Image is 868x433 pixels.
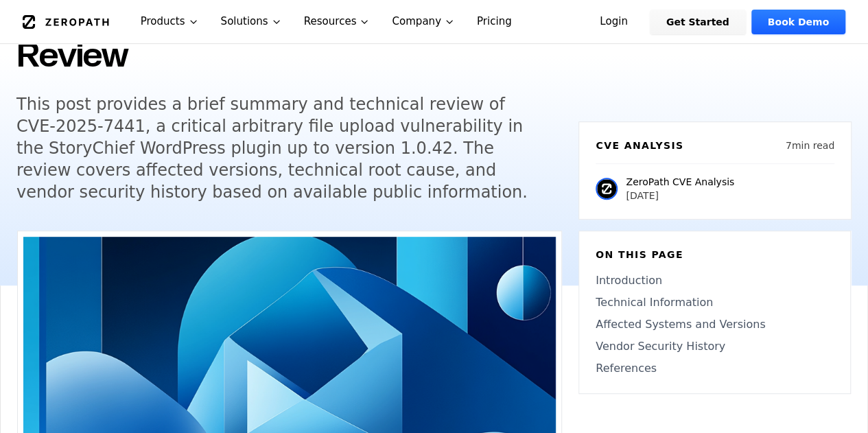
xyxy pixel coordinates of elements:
h6: On this page [596,248,834,261]
a: Get Started [650,10,746,34]
a: References [596,360,834,377]
img: ZeroPath CVE Analysis [596,178,618,200]
p: 7 min read [786,139,834,152]
p: ZeroPath CVE Analysis [626,175,734,189]
a: Login [583,10,644,34]
h5: This post provides a brief summary and technical review of CVE-2025-7441, a critical arbitrary fi... [16,93,543,203]
a: Technical Information [596,294,834,311]
a: Introduction [596,272,834,289]
h6: CVE Analysis [596,139,683,152]
p: [DATE] [626,189,734,202]
a: Book Demo [751,10,845,34]
a: Affected Systems and Versions [596,316,834,333]
a: Vendor Security History [596,338,834,355]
